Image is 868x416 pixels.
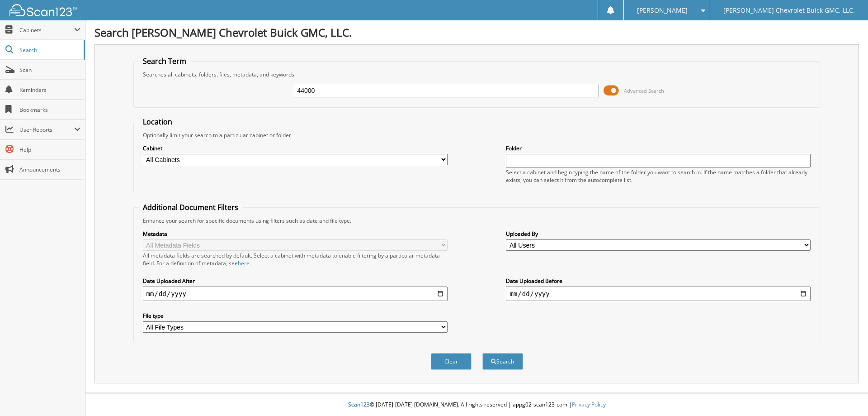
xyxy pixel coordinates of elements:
[143,230,448,238] label: Metadata
[506,144,811,152] label: Folder
[138,217,816,225] div: Enhance your search for specific documents using filters such as date and file type.
[637,8,688,13] span: [PERSON_NAME]
[143,277,448,285] label: Date Uploaded After
[94,25,859,40] h1: Search [PERSON_NAME] Chevrolet Buick GMC, LLC.
[19,126,74,134] span: User Reports
[506,277,811,285] label: Date Uploaded Before
[138,202,243,212] legend: Additional Document Filters
[506,287,811,301] input: end
[723,8,855,13] span: [PERSON_NAME] Chevrolet Buick GMC, LLC.
[482,353,523,370] button: Search
[143,252,448,267] div: All metadata fields are searched by default. Select a cabinet with metadata to enable filtering b...
[19,46,79,54] span: Search
[19,106,80,114] span: Bookmarks
[143,312,448,320] label: File type
[19,146,80,153] span: Help
[143,287,448,301] input: start
[19,66,80,74] span: Scan
[19,86,80,94] span: Reminders
[138,131,816,139] div: Optionally limit your search to a particular cabinet or folder
[624,87,664,94] span: Advanced Search
[431,353,472,370] button: Clear
[19,166,80,173] span: Announcements
[506,230,811,238] label: Uploaded By
[19,26,74,34] span: Cabinets
[238,259,250,267] a: here
[138,56,191,66] legend: Search Term
[138,117,177,127] legend: Location
[348,401,370,408] span: Scan123
[823,373,868,416] iframe: Chat Widget
[572,401,606,408] a: Privacy Policy
[85,394,868,416] div: © [DATE]-[DATE] [DOMAIN_NAME]. All rights reserved | appg02-scan123-com |
[138,71,816,78] div: Searches all cabinets, folders, files, metadata, and keywords
[143,144,448,152] label: Cabinet
[506,168,811,184] div: Select a cabinet and begin typing the name of the folder you want to search in. If the name match...
[9,4,77,16] img: scan123-logo-white.svg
